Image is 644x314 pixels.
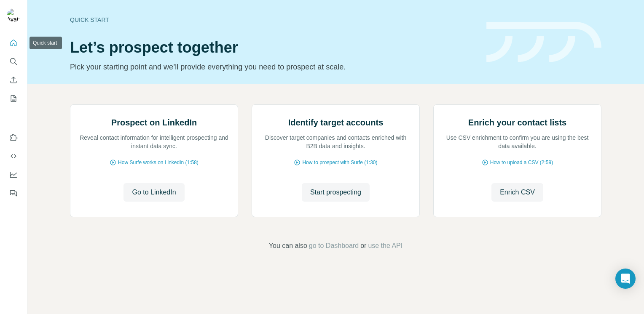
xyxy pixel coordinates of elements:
button: Go to LinkedIn [123,183,184,202]
span: Start prospecting [310,187,361,197]
div: Domaine [43,50,65,55]
p: Discover target companies and contacts enriched with B2B data and insights. [260,133,411,150]
button: Quick start [7,35,20,51]
span: How to upload a CSV (2:59) [490,159,553,166]
span: How to prospect with Surfe (1:30) [302,159,377,166]
button: Search [7,54,20,69]
span: Go to LinkedIn [132,187,176,197]
button: Use Surfe API [7,149,20,164]
span: Enrich CSV [500,187,535,197]
p: Use CSV enrichment to confirm you are using the best data available. [442,133,593,150]
img: Avatar [7,8,20,22]
span: How Surfe works on LinkedIn (1:58) [118,159,199,166]
img: banner [486,22,601,63]
div: v 4.0.25 [24,13,41,20]
button: use the API [368,241,402,251]
button: Start prospecting [302,183,370,202]
button: Enrich CSV [7,72,20,88]
span: or [360,241,366,251]
div: Quick start [70,16,476,24]
button: Feedback [7,186,20,201]
h2: Identify target accounts [288,117,384,128]
img: website_grey.svg [13,22,20,29]
div: Mots-clés [105,50,129,55]
button: Enrich CSV [491,183,543,202]
img: logo_orange.svg [13,13,20,20]
img: tab_domain_overview_orange.svg [34,49,41,56]
p: Pick your starting point and we’ll provide everything you need to prospect at scale. [70,61,476,73]
p: Reveal contact information for intelligent prospecting and instant data sync. [79,133,229,150]
span: You can also [269,241,307,251]
button: My lists [7,91,20,106]
button: Dashboard [7,167,20,182]
h2: Enrich your contact lists [468,117,566,128]
h1: Let’s prospect together [70,39,476,56]
img: tab_keywords_by_traffic_grey.svg [96,49,102,56]
button: go to Dashboard [309,241,359,251]
div: Open Intercom Messenger [615,269,636,289]
h2: Prospect on LinkedIn [111,117,197,128]
div: Domaine: [DOMAIN_NAME] [22,22,95,29]
button: Use Surfe on LinkedIn [7,130,20,145]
